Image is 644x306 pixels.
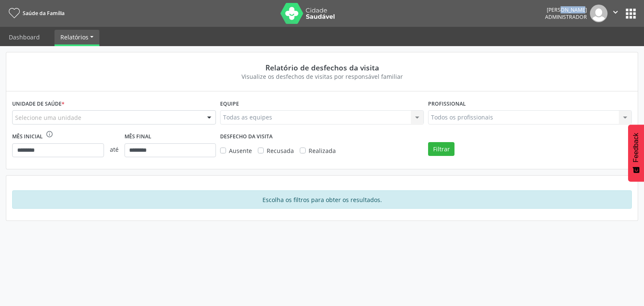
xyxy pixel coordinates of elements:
[428,97,466,110] label: Profissional
[18,72,626,81] div: Visualize os desfechos de visitas por responsável familiar
[12,130,43,143] label: Mês inicial
[12,97,65,110] label: Unidade de saúde
[15,113,81,122] span: Selecione uma unidade
[23,10,65,17] span: Saúde da Família
[545,6,587,13] div: [PERSON_NAME]
[590,5,608,22] img: img
[229,147,252,155] span: Ausente
[220,97,239,110] label: Equipe
[18,63,626,72] div: Relatório de desfechos da visita
[60,33,88,41] span: Relatórios
[6,6,65,20] a: Saúde da Família
[428,142,454,156] button: Filtrar
[46,130,53,143] div: O intervalo deve ser de no máximo 6 meses
[12,190,632,209] div: Escolha os filtros para obter os resultados.
[220,130,273,143] label: DESFECHO DA VISITA
[46,130,53,138] i: info_outline
[104,139,125,160] span: até
[623,6,638,21] button: apps
[309,147,336,155] span: Realizada
[611,8,620,17] i: 
[3,30,46,44] a: Dashboard
[125,130,151,143] label: Mês final
[608,5,623,22] button: 
[632,133,640,162] span: Feedback
[545,13,587,21] span: Administrador
[55,30,99,44] a: Relatórios
[267,147,294,155] span: Recusada
[628,124,644,182] button: Feedback - Mostrar pesquisa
